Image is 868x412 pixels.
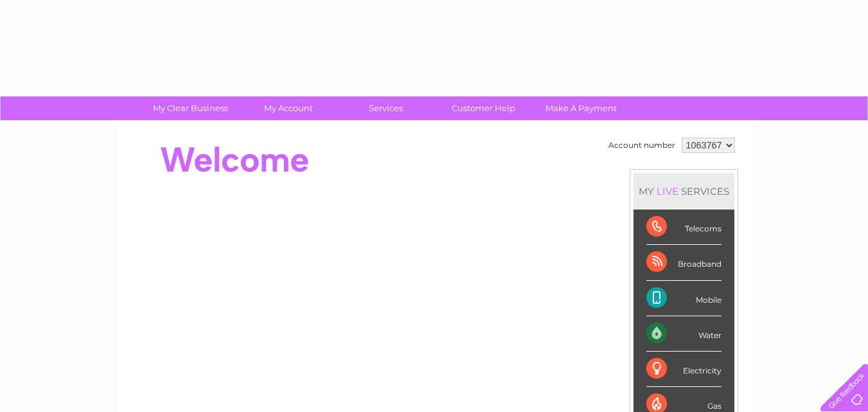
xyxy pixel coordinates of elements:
div: Telecoms [646,210,722,245]
div: Broadband [646,245,722,280]
a: Customer Help [430,96,536,120]
a: My Account [235,96,341,120]
a: Services [333,96,439,120]
div: Mobile [646,281,722,316]
div: Water [646,316,722,352]
td: Account number [605,134,678,156]
div: LIVE [654,185,681,197]
a: Make A Payment [528,96,634,120]
div: Electricity [646,352,722,387]
div: MY SERVICES [633,173,734,210]
a: My Clear Business [137,96,244,120]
